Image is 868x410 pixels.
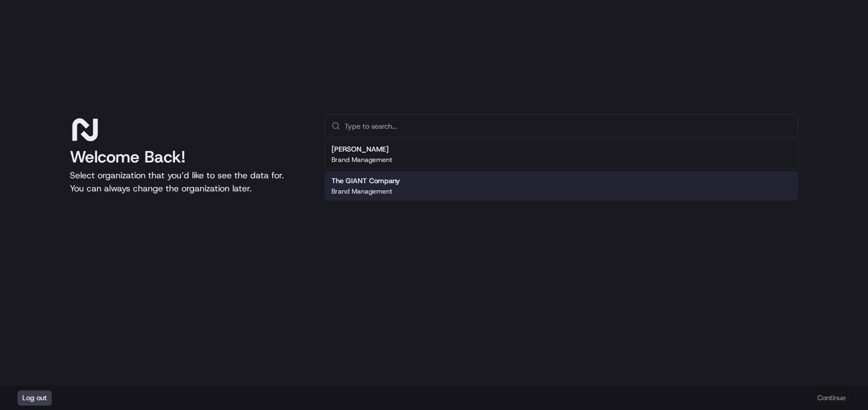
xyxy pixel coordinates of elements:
p: Select organization that you’d like to see the data for. You can always change the organization l... [70,169,307,195]
p: Brand Management [331,187,392,196]
h2: The GIANT Company [331,176,400,186]
div: Suggestions [324,137,798,203]
input: Type to search... [345,115,791,137]
button: Log out [17,390,52,406]
p: Brand Management [331,155,392,164]
h1: Welcome Back! [70,147,307,167]
h2: [PERSON_NAME] [331,144,392,154]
